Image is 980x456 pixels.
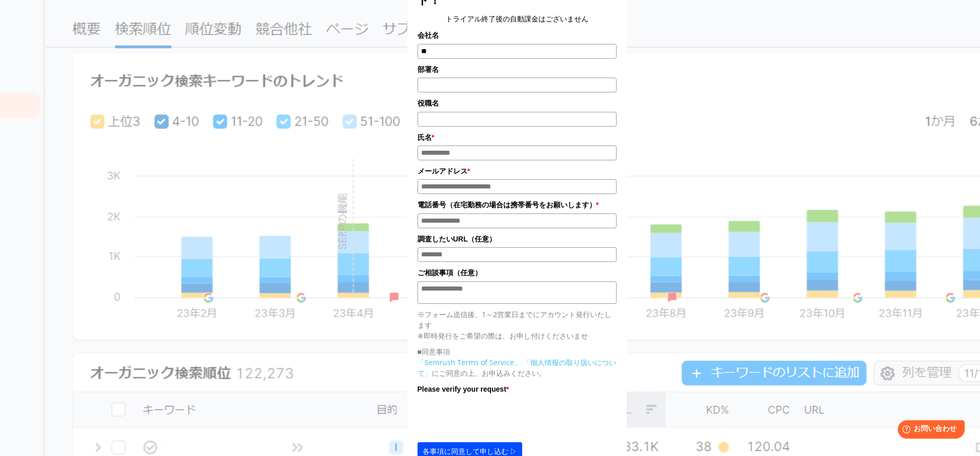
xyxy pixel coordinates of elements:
label: Please verify your request [418,383,617,395]
label: ご相談事項（任意） [418,267,617,278]
label: 役職名 [418,98,617,109]
label: 調査したいURL（任意） [418,233,617,245]
p: にご同意の上、お申込みください。 [418,357,617,378]
label: メールアドレス [418,165,617,177]
label: 氏名 [418,132,617,143]
a: 「Semrush Terms of Service」 [418,357,521,367]
p: ■同意事項 [418,346,617,357]
iframe: reCAPTCHA [418,397,573,437]
a: 「個人情報の取り扱いについて」 [418,357,616,378]
label: 会社名 [418,30,617,41]
center: トライアル終了後の自動課金はございません [418,13,617,25]
p: ※フォーム送信後、1～2営業日までにアカウント発行いたします ※即時発行をご希望の際は、お申し付けくださいませ [418,309,617,341]
label: 部署名 [418,64,617,75]
label: 電話番号（在宅勤務の場合は携帯番号をお願いします） [418,199,617,210]
iframe: Help widget launcher [889,416,969,445]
